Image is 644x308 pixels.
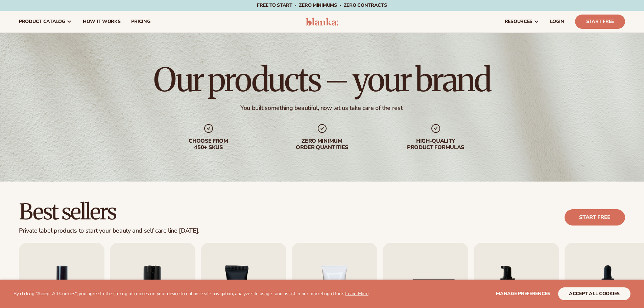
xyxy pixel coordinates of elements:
a: Learn More [345,290,368,297]
a: LOGIN [545,11,570,32]
a: How It Works [77,11,126,32]
span: LOGIN [550,19,564,24]
div: Choose from 450+ Skus [165,138,252,151]
h2: Best sellers [19,200,199,223]
a: resources [499,11,545,32]
button: Manage preferences [496,287,550,300]
span: How It Works [83,19,121,24]
a: pricing [126,11,156,32]
a: Start free [565,209,625,226]
img: logo [306,18,338,26]
a: product catalog [14,11,77,32]
span: Free to start · ZERO minimums · ZERO contracts [257,2,387,8]
h1: Our products – your brand [153,64,490,96]
div: High-quality product formulas [392,138,479,151]
span: pricing [131,19,150,24]
a: Start Free [575,15,625,29]
div: Private label products to start your beauty and self care line [DATE]. [19,227,199,235]
span: product catalog [19,19,65,24]
span: resources [505,19,532,24]
div: Zero minimum order quantities [279,138,365,151]
span: Manage preferences [496,290,550,297]
p: By clicking "Accept All Cookies", you agree to the storing of cookies on your device to enhance s... [14,291,368,297]
button: accept all cookies [558,287,630,300]
div: You built something beautiful, now let us take care of the rest. [240,104,404,112]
